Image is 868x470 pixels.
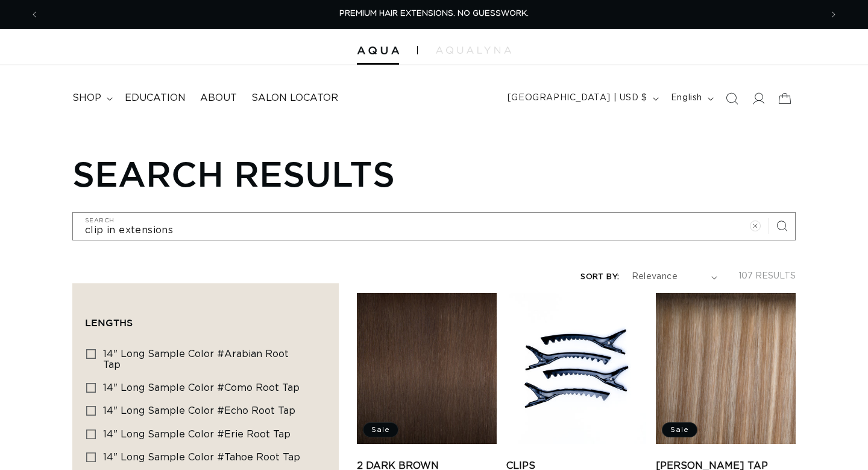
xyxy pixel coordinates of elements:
span: About [200,92,237,105]
h1: Search results [72,153,796,194]
span: Salon Locator [251,92,338,105]
summary: shop [65,85,118,112]
summary: Search [719,85,745,112]
button: Next announcement [820,3,847,26]
span: PREMIUM HAIR EXTENSIONS. NO GUESSWORK. [339,10,529,18]
button: Search [769,213,795,239]
input: Search [73,213,795,240]
span: [GEOGRAPHIC_DATA] | USD $ [508,92,647,105]
button: Clear search term [742,213,769,239]
span: Lengths [85,317,133,328]
img: Aqua Hair Extensions [357,47,399,55]
a: About [193,85,244,112]
button: [GEOGRAPHIC_DATA] | USD $ [500,87,664,110]
span: 14" Long Sample Color #Arabian Root Tap [103,349,289,370]
span: 14" Long Sample Color #Como Root Tap [103,383,300,393]
a: Education [118,85,193,112]
span: Education [125,92,186,105]
span: 14" Long Sample Color #Erie Root Tap [103,430,291,439]
span: English [671,92,702,105]
button: English [664,87,719,110]
span: 107 results [738,272,796,280]
span: 14" Long Sample Color #Tahoe Root Tap [103,452,300,462]
label: Sort by: [580,273,619,281]
span: shop [72,92,101,105]
a: Salon Locator [244,85,345,112]
button: Previous announcement [21,3,48,26]
summary: Lengths (0 selected) [85,296,326,340]
img: aqualyna.com [436,47,511,54]
span: 14" Long Sample Color #Echo Root Tap [103,406,295,416]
